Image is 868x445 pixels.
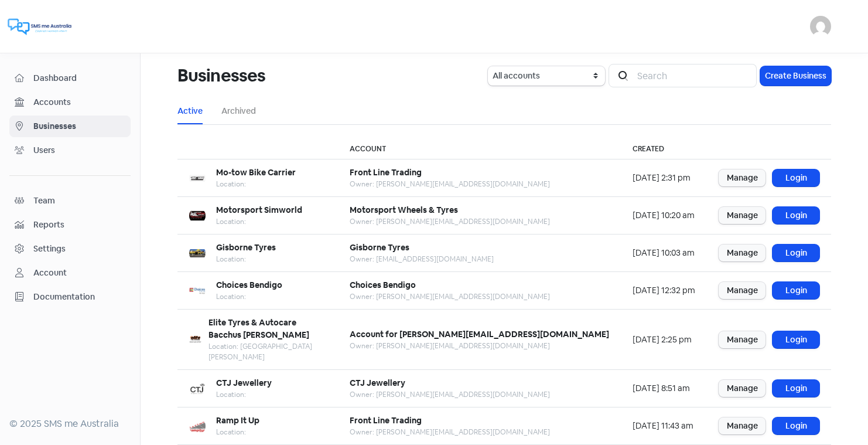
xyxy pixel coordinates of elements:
div: Settings [33,243,66,255]
b: Elite Tyres & Autocare Bacchus [PERSON_NAME] [209,317,309,340]
img: 66d538de-5a83-4c3b-bc95-2d621ac501ae-250x250.png [189,331,201,348]
a: Manage [719,417,766,434]
a: Login [773,207,819,224]
div: [DATE] 10:03 am [633,247,695,259]
a: Documentation [9,286,131,308]
img: f04f9500-df2d-4bc6-9216-70fe99c8ada6-250x250.png [189,208,206,224]
a: Businesses [9,116,131,137]
a: Reports [9,214,131,236]
a: Users [9,140,131,161]
a: Manage [719,331,766,348]
input: Search [630,64,757,87]
div: Location: [216,389,272,400]
b: Choices Bendigo [216,280,282,290]
img: 0e827074-2277-4e51-9f29-4863781f49ff-250x250.png [189,283,206,299]
div: [DATE] 2:31 pm [633,172,695,184]
a: Login [773,331,819,348]
a: Dashboard [9,67,131,89]
b: Front Line Trading [350,167,422,178]
div: Owner: [PERSON_NAME][EMAIL_ADDRESS][DOMAIN_NAME] [350,427,550,437]
img: fe3a614c-30e4-438f-9f59-e4c543db84eb-250x250.png [189,170,206,186]
div: Location: [216,179,296,189]
div: Location: [216,254,276,264]
a: Login [773,169,819,186]
div: Location: [GEOGRAPHIC_DATA][PERSON_NAME] [209,341,326,362]
div: Owner: [EMAIL_ADDRESS][DOMAIN_NAME] [350,254,494,264]
img: 63d568eb-2aa7-4a3e-ac80-3fa331f9deb7-250x250.png [189,245,206,261]
div: Owner: [PERSON_NAME][EMAIL_ADDRESS][DOMAIN_NAME] [350,216,550,227]
h1: Businesses [177,57,265,94]
a: Accounts [9,91,131,113]
div: Location: [216,291,282,302]
th: Created [621,139,707,159]
b: Account for [PERSON_NAME][EMAIL_ADDRESS][DOMAIN_NAME] [350,329,609,339]
a: Login [773,282,819,299]
div: Owner: [PERSON_NAME][EMAIL_ADDRESS][DOMAIN_NAME] [350,389,550,400]
div: [DATE] 2:25 pm [633,334,695,346]
th: Account [338,139,621,159]
a: Manage [719,207,766,224]
div: [DATE] 12:32 pm [633,284,695,297]
span: Users [33,144,125,157]
div: Account [33,267,67,279]
span: Businesses [33,120,125,133]
a: Active [177,105,203,117]
b: Motorsport Simworld [216,205,302,215]
button: Create Business [760,66,831,86]
a: Team [9,190,131,212]
b: Mo-tow Bike Carrier [216,167,296,178]
span: Dashboard [33,72,125,84]
img: User [810,16,831,37]
b: CTJ Jewellery [216,378,272,388]
a: Login [773,380,819,397]
div: Location: [216,427,259,437]
div: Owner: [PERSON_NAME][EMAIL_ADDRESS][DOMAIN_NAME] [350,341,609,351]
b: Motorsport Wheels & Tyres [350,205,458,215]
span: Documentation [33,291,125,303]
a: Account [9,262,131,284]
div: © 2025 SMS me Australia [9,417,131,431]
a: Manage [719,282,766,299]
span: Reports [33,219,125,231]
img: 7be11b49-75b7-437a-b653-4ef32f684f53-250x250.png [189,381,206,397]
b: Ramp It Up [216,415,259,426]
div: Location: [216,216,302,227]
div: [DATE] 8:51 am [633,382,695,395]
a: Manage [719,244,766,261]
div: [DATE] 10:20 am [633,209,695,222]
div: [DATE] 11:43 am [633,420,695,432]
span: Team [33,195,125,207]
span: Accounts [33,96,125,108]
img: 35f4c1ad-4f2e-48ad-ab30-5155fdf70f3d-250x250.png [189,418,206,434]
a: Settings [9,238,131,260]
b: Gisborne Tyres [350,242,409,253]
a: Manage [719,380,766,397]
a: Login [773,417,819,434]
div: Owner: [PERSON_NAME][EMAIL_ADDRESS][DOMAIN_NAME] [350,291,550,302]
b: Gisborne Tyres [216,242,276,253]
a: Login [773,244,819,261]
b: Front Line Trading [350,415,422,426]
b: Choices Bendigo [350,280,416,290]
a: Archived [221,105,256,117]
div: Owner: [PERSON_NAME][EMAIL_ADDRESS][DOMAIN_NAME] [350,179,550,189]
b: CTJ Jewellery [350,378,405,388]
a: Manage [719,169,766,186]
